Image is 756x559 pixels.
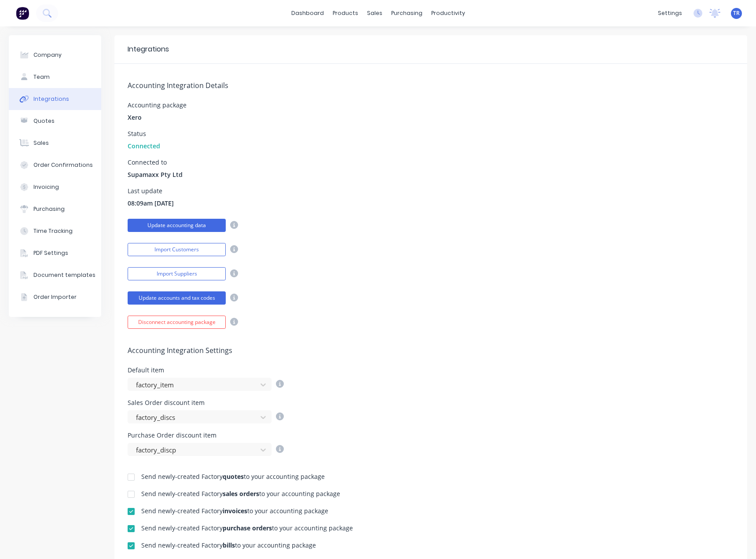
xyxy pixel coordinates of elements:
div: settings [653,7,686,20]
button: Company [9,44,101,66]
h5: Accounting Integration Settings [128,346,734,355]
div: Send newly-created Factory to your accounting package [141,491,340,497]
b: invoices [223,507,247,515]
div: Sales Order discount item [128,400,284,406]
div: Send newly-created Factory to your accounting package [141,508,328,514]
div: Quotes [33,117,55,125]
span: Xero [128,113,142,122]
span: Connected [128,141,160,151]
div: Send newly-created Factory to your accounting package [141,542,316,548]
b: quotes [223,472,244,481]
div: Team [33,73,50,81]
b: purchase orders [223,524,272,532]
div: purchasing [387,7,427,20]
div: Default item [128,367,284,373]
button: Order Confirmations [9,154,101,176]
button: Update accounting data [128,219,226,232]
button: Document templates [9,264,101,286]
div: Order Confirmations [33,161,93,169]
div: Document templates [33,271,95,279]
button: Sales [9,132,101,154]
div: Time Tracking [33,227,73,235]
a: dashboard [287,7,328,20]
div: Accounting package [128,102,187,108]
div: Purchase Order discount item [128,432,284,438]
span: Supamaxx Pty Ltd [128,170,183,179]
div: Send newly-created Factory to your accounting package [141,474,325,480]
button: Order Importer [9,286,101,308]
button: Invoicing [9,176,101,198]
span: TR [733,9,740,17]
div: Send newly-created Factory to your accounting package [141,525,353,531]
div: sales [363,7,387,20]
button: Team [9,66,101,88]
b: bills [223,541,235,549]
div: Integrations [128,44,169,55]
div: productivity [427,7,470,20]
div: Order Importer [33,293,77,301]
div: Purchasing [33,205,65,213]
div: Integrations [33,95,69,103]
div: Status [128,131,160,137]
b: sales orders [223,489,259,498]
button: Import Suppliers [128,267,226,280]
div: Connected to [128,159,183,165]
button: Disconnect accounting package [128,316,226,329]
img: Factory [16,7,29,20]
button: Quotes [9,110,101,132]
button: PDF Settings [9,242,101,264]
h5: Accounting Integration Details [128,81,734,90]
div: Invoicing [33,183,59,191]
div: products [328,7,363,20]
button: Update accounts and tax codes [128,291,226,305]
span: 08:09am [DATE] [128,199,174,208]
button: Import Customers [128,243,226,256]
div: Company [33,51,62,59]
button: Purchasing [9,198,101,220]
div: Sales [33,139,49,147]
button: Integrations [9,88,101,110]
button: Time Tracking [9,220,101,242]
div: PDF Settings [33,249,68,257]
div: Last update [128,188,174,194]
